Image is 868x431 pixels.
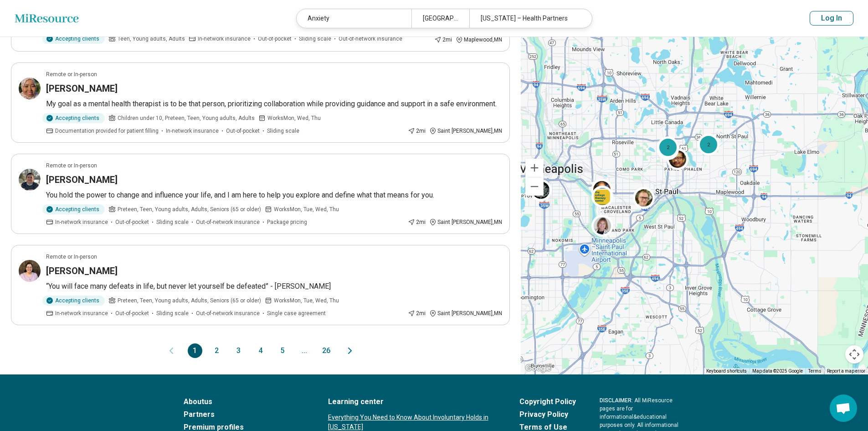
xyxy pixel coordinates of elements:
span: Preteen, Teen, Young adults, Adults, Seniors (65 or older) [118,205,261,213]
span: Preteen, Teen, Young adults, Adults, Seniors (65 or older) [118,296,261,305]
button: 2 [210,343,224,358]
button: 5 [275,343,290,358]
button: Zoom in [525,159,544,177]
a: Privacy Policy [519,409,576,420]
p: Remote or In-person [46,70,97,78]
button: Keyboard shortcuts [706,368,747,374]
a: Open chat [830,395,857,422]
div: Accepting clients [42,113,105,123]
span: Sliding scale [156,218,189,226]
h3: [PERSON_NAME] [46,173,118,186]
p: Remote or In-person [46,253,97,261]
span: Works Mon, Wed, Thu [267,114,321,122]
div: Accepting clients [42,296,105,306]
span: Documentation provided for patient filling [55,127,159,135]
div: 2 [698,133,719,155]
span: Works Mon, Tue, Wed, Thu [274,296,339,305]
a: Open this area in Google Maps (opens a new window) [523,363,553,374]
span: In-network insurance [55,218,108,226]
a: Copyright Policy [519,396,576,407]
div: Anxiety [297,9,411,28]
button: 4 [253,343,268,358]
div: Accepting clients [42,34,105,44]
span: Children under 10, Preteen, Teen, Young adults, Adults [118,114,255,122]
div: 2 mi [408,309,426,317]
span: In-network insurance [198,35,251,43]
button: 26 [319,343,334,358]
div: [US_STATE] – Health Partners [469,9,584,28]
span: In-network insurance [166,127,219,135]
span: Sliding scale [267,127,299,135]
h3: [PERSON_NAME] [46,82,118,95]
span: Out-of-network insurance [196,309,260,317]
h3: [PERSON_NAME] [46,265,118,277]
span: Works Mon, Tue, Wed, Thu [274,205,339,213]
span: Teen, Young adults, Adults [118,35,185,43]
div: 2 [657,136,679,158]
span: DISCLAIMER [600,397,632,404]
a: Learning center [328,396,496,407]
span: ... [297,343,312,358]
span: Out-of-network insurance [339,35,402,43]
span: Map data ©2025 Google [752,369,803,374]
span: Sliding scale [156,309,189,317]
p: Remote or In-person [46,161,97,170]
div: Saint [PERSON_NAME] , MN [429,127,502,135]
span: Out-of-pocket [226,127,260,135]
div: Saint [PERSON_NAME] , MN [429,309,502,317]
span: Single case agreement [267,309,326,317]
p: “You will face many defeats in life, but never let yourself be defeated” - [PERSON_NAME] [46,281,502,292]
span: Sliding scale [299,35,331,43]
span: Out-of-pocket [258,35,292,43]
img: Google [523,363,553,374]
a: Partners [184,409,304,420]
button: Zoom out [525,177,544,196]
a: Aboutus [184,396,304,407]
button: Previous page [166,343,177,358]
span: Out-of-pocket [115,218,149,226]
div: [GEOGRAPHIC_DATA][PERSON_NAME] [411,9,469,28]
p: You hold the power to change and influence your life, and I am here to help you explore and defin... [46,190,502,201]
a: Terms [808,369,822,374]
button: Log In [810,11,853,26]
div: 2 mi [408,218,426,226]
span: Out-of-pocket [115,309,149,317]
button: 3 [231,343,246,358]
p: My goal as a mental health therapist is to be that person, prioritizing collaboration while provi... [46,99,502,109]
div: 2 mi [434,36,452,44]
button: Next page [344,343,355,358]
span: Out-of-network insurance [196,218,260,226]
div: Accepting clients [42,204,105,214]
div: 2 mi [408,127,426,135]
button: 1 [188,343,202,358]
span: Package pricing [267,218,307,226]
div: Maplewood , MN [456,36,502,44]
a: Report a map error [827,369,865,374]
div: Saint [PERSON_NAME] , MN [429,218,502,226]
span: In-network insurance [55,309,108,317]
button: Map camera controls [845,345,863,363]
